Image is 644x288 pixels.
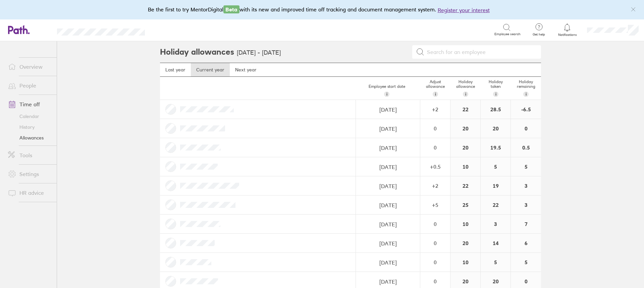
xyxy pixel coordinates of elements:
[356,138,420,157] input: dd/mm/yyyy
[481,253,511,272] div: 5
[481,100,511,119] div: 28.5
[450,119,480,138] div: 20
[421,106,450,112] div: + 2
[420,77,450,100] div: Adjust allowance
[450,176,480,195] div: 22
[526,92,527,97] span: i
[3,98,57,111] a: Time off
[528,33,550,37] span: Get help
[421,125,450,131] div: 0
[511,234,541,252] div: 6
[481,215,511,233] div: 3
[3,111,57,122] a: Calendar
[481,176,511,195] div: 19
[3,167,57,181] a: Settings
[163,26,180,33] div: Search
[481,195,511,214] div: 22
[481,77,511,100] div: Holiday taken
[356,158,420,176] input: dd/mm/yyyy
[450,77,481,100] div: Holiday allowance
[356,234,420,253] input: dd/mm/yyyy
[511,119,541,138] div: 0
[450,253,480,272] div: 10
[511,100,541,119] div: -6.5
[450,100,480,119] div: 22
[511,157,541,176] div: 5
[148,5,496,14] div: Be the first to try MentorDigital with its new and improved time off tracking and document manage...
[511,195,541,214] div: 3
[3,132,57,143] a: Allowances
[421,183,450,189] div: + 2
[237,49,281,56] h3: [DATE] - [DATE]
[421,221,450,227] div: 0
[3,149,57,162] a: Tools
[481,119,511,138] div: 20
[450,138,480,157] div: 20
[481,157,511,176] div: 5
[421,240,450,246] div: 0
[450,215,480,233] div: 10
[356,253,420,272] input: dd/mm/yyyy
[511,176,541,195] div: 3
[356,100,420,119] input: dd/mm/yyyy
[3,79,57,92] a: People
[386,92,387,97] span: i
[421,164,450,170] div: + 0.5
[435,92,436,97] span: i
[511,215,541,233] div: 7
[421,145,450,151] div: 0
[465,92,466,97] span: i
[511,138,541,157] div: 0.5
[556,23,578,37] a: Notifications
[494,32,521,36] span: Employee search
[353,81,420,100] div: Employee start date
[223,5,239,13] span: Beta
[356,119,420,138] input: dd/mm/yyyy
[3,122,57,132] a: History
[450,234,480,252] div: 20
[481,138,511,157] div: 19.5
[356,215,420,234] input: dd/mm/yyyy
[421,202,450,208] div: + 5
[450,195,480,214] div: 25
[511,253,541,272] div: 5
[495,92,496,97] span: i
[481,234,511,252] div: 14
[438,6,490,14] button: Register your interest
[160,41,234,63] h2: Holiday allowances
[191,63,230,76] a: Current year
[356,196,420,215] input: dd/mm/yyyy
[450,157,480,176] div: 10
[160,63,191,76] a: Last year
[3,60,57,73] a: Overview
[3,186,57,199] a: HR advice
[356,177,420,195] input: dd/mm/yyyy
[424,46,537,58] input: Search for an employee
[556,33,578,37] span: Notifications
[421,259,450,265] div: 0
[421,278,450,284] div: 0
[511,77,541,100] div: Holiday remaining
[230,63,262,76] a: Next year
